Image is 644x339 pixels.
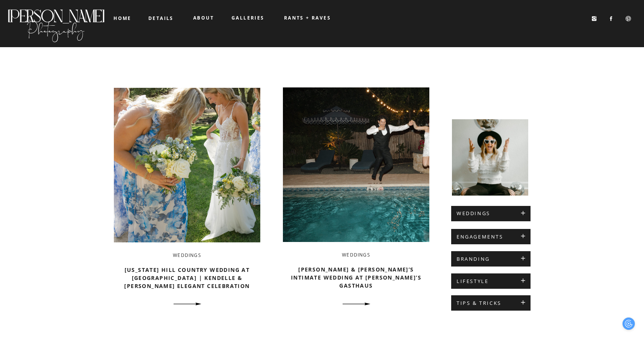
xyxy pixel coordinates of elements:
a: Bella & Cristian’s Intimate Wedding at Sophie’s Gasthaus [283,87,429,242]
a: details [148,16,170,20]
a: TIPS & TRICKS [457,300,525,306]
b: details [148,15,174,21]
b: home [113,15,131,21]
a: [PERSON_NAME] [7,6,105,19]
b: galleries [232,15,264,21]
a: ENGAGEMENTS [457,234,525,240]
a: LIFESTYLE [457,278,525,285]
a: about [193,15,214,21]
a: WEDDINGS [457,211,525,217]
a: RANTS + RAVES [277,15,338,21]
a: home [113,16,131,21]
a: Texas Hill Country Wedding at Park 31 | Kendelle & Mathew’s Elegant Celebration [114,88,260,242]
b: RANTS + RAVES [284,15,331,21]
a: galleries [232,15,263,21]
a: Photography [7,15,105,40]
a: Texas Hill Country Wedding at Park 31 | Kendelle & Mathew’s Elegant Celebration [170,298,204,311]
b: about [193,15,214,21]
a: Bella & Cristian’s Intimate Wedding at Sophie’s Gasthaus [339,298,373,311]
a: Weddings [342,252,370,258]
a: [PERSON_NAME] & [PERSON_NAME]’s Intimate Wedding at [PERSON_NAME]’s Gasthaus [291,266,421,289]
a: BRANDING [457,256,525,262]
a: Weddings [173,252,201,258]
a: [US_STATE] Hill Country Wedding at [GEOGRAPHIC_DATA] | Kendelle & [PERSON_NAME] Elegant Celebration [124,266,250,290]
